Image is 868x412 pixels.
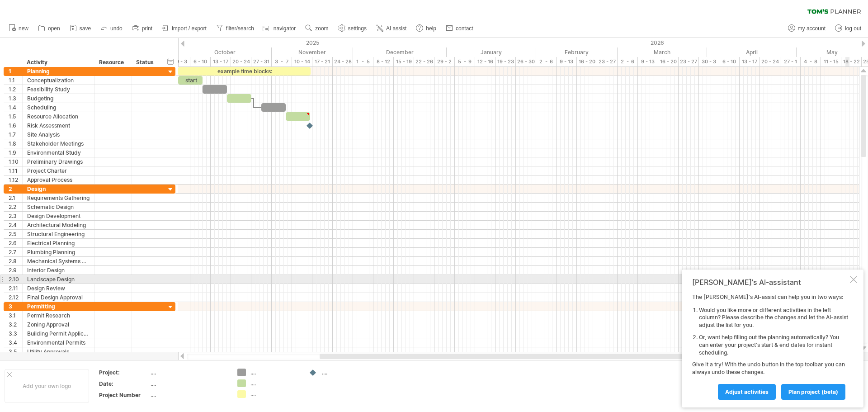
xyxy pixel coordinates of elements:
[27,320,90,329] div: Zoning Approval
[9,347,22,356] div: 3.5
[67,23,94,34] a: save
[692,278,848,287] div: [PERSON_NAME]'s AI-assistant
[27,221,90,229] div: Architectural Modeling
[172,25,207,32] span: import / export
[516,57,536,66] div: 26 - 30
[9,311,22,320] div: 3.1
[740,57,760,66] div: 13 - 17
[36,23,63,34] a: open
[475,57,495,66] div: 12 - 16
[27,175,90,184] div: Approval Process
[9,130,22,139] div: 1.7
[9,76,22,85] div: 1.1
[99,369,149,376] div: Project:
[9,148,22,157] div: 1.9
[9,284,22,293] div: 2.11
[841,57,862,66] div: 18 - 22
[638,57,658,66] div: 9 - 13
[414,57,434,66] div: 22 - 26
[374,23,409,34] a: AI assist
[618,57,638,66] div: 2 - 6
[781,384,845,400] a: plan project (beta)
[414,23,439,34] a: help
[27,139,90,148] div: Stakeholder Meetings
[699,57,719,66] div: 30 - 3
[348,25,367,32] span: settings
[27,293,90,302] div: Final Design Approval
[9,85,22,94] div: 1.2
[274,25,296,32] span: navigator
[455,57,475,66] div: 5 - 9
[426,25,436,32] span: help
[353,47,447,57] div: December 2025
[5,369,89,403] div: Add your own logo
[443,23,476,34] a: contact
[27,338,90,347] div: Environmental Permits
[9,257,22,265] div: 2.8
[190,57,211,66] div: 6 - 10
[719,57,740,66] div: 6 - 10
[272,47,353,57] div: November 2025
[9,320,22,329] div: 3.2
[699,307,848,329] li: Would you like more or different activities in the left column? Please describe the changes and l...
[27,130,90,139] div: Site Analysis
[27,58,90,67] div: Activity
[536,47,618,57] div: February 2026
[9,94,22,103] div: 1.3
[27,166,90,175] div: Project Charter
[760,57,780,66] div: 20 - 24
[353,57,373,66] div: 1 - 5
[27,194,90,202] div: Requirements Gathering
[394,57,414,66] div: 15 - 19
[577,57,597,66] div: 16 - 20
[9,212,22,220] div: 2.3
[99,380,149,388] div: Date:
[9,203,22,211] div: 2.2
[27,103,90,112] div: Scheduling
[151,380,226,388] div: ....
[19,25,28,32] span: new
[27,148,90,157] div: Environmental Study
[9,185,22,193] div: 2
[27,76,90,85] div: Conceptualization
[151,391,226,399] div: ....
[27,239,90,247] div: Electrical Planning
[27,85,90,94] div: Feasibility Study
[707,47,797,57] div: April 2026
[48,25,60,32] span: open
[9,338,22,347] div: 3.4
[178,67,311,76] div: example time blocks:
[27,112,90,121] div: Resource Allocation
[9,166,22,175] div: 1.11
[9,139,22,148] div: 1.8
[250,379,300,387] div: ....
[27,311,90,320] div: Permit Research
[27,266,90,275] div: Interior Design
[142,25,152,32] span: print
[9,239,22,247] div: 2.6
[211,57,231,66] div: 13 - 17
[557,57,577,66] div: 9 - 13
[780,57,801,66] div: 27 - 1
[160,23,209,34] a: import / export
[231,57,251,66] div: 20 - 24
[27,212,90,220] div: Design Development
[333,57,353,66] div: 24 - 28
[798,25,826,32] span: my account
[312,57,333,66] div: 17 - 21
[618,47,707,57] div: March 2026
[9,230,22,238] div: 2.5
[151,369,226,376] div: ....
[597,57,618,66] div: 23 - 27
[178,47,272,57] div: October 2025
[178,76,203,85] div: start
[136,58,156,67] div: Status
[27,185,90,193] div: Design
[27,248,90,256] div: Plumbing Planning
[9,266,22,275] div: 2.9
[386,25,406,32] span: AI assist
[833,23,864,34] a: log out
[9,157,22,166] div: 1.10
[725,388,769,395] span: Adjust activities
[6,23,31,34] a: new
